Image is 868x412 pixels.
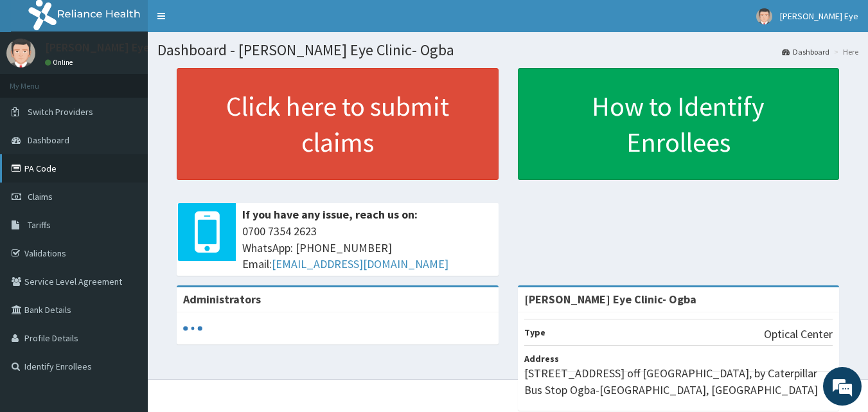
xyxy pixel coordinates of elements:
h1: Dashboard - [PERSON_NAME] Eye Clinic- Ogba [157,42,858,58]
p: [PERSON_NAME] Eye [45,42,150,53]
img: User Image [756,8,772,24]
a: How to Identify Enrollees [518,68,840,180]
svg: audio-loading [183,319,202,338]
span: Claims [28,191,53,202]
b: Type [524,327,545,338]
p: Optical Center [764,326,833,343]
span: [PERSON_NAME] Eye [780,10,858,22]
b: Administrators [183,292,261,307]
a: [EMAIL_ADDRESS][DOMAIN_NAME] [272,256,448,271]
img: User Image [6,39,35,67]
span: Dashboard [28,134,69,146]
b: Address [524,353,559,364]
p: [STREET_ADDRESS] off [GEOGRAPHIC_DATA], by Caterpillar Bus Stop Ogba-[GEOGRAPHIC_DATA], [GEOGRAPH... [524,365,833,398]
li: Here [831,46,858,57]
span: 0700 7354 2623 WhatsApp: [PHONE_NUMBER] Email: [242,223,492,273]
span: Switch Providers [28,106,93,118]
a: Dashboard [782,46,829,57]
strong: [PERSON_NAME] Eye Clinic- Ogba [524,292,696,307]
a: Online [45,58,76,67]
b: If you have any issue, reach us on: [242,207,418,222]
span: Tariffs [28,219,51,231]
a: Click here to submit claims [177,68,499,180]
